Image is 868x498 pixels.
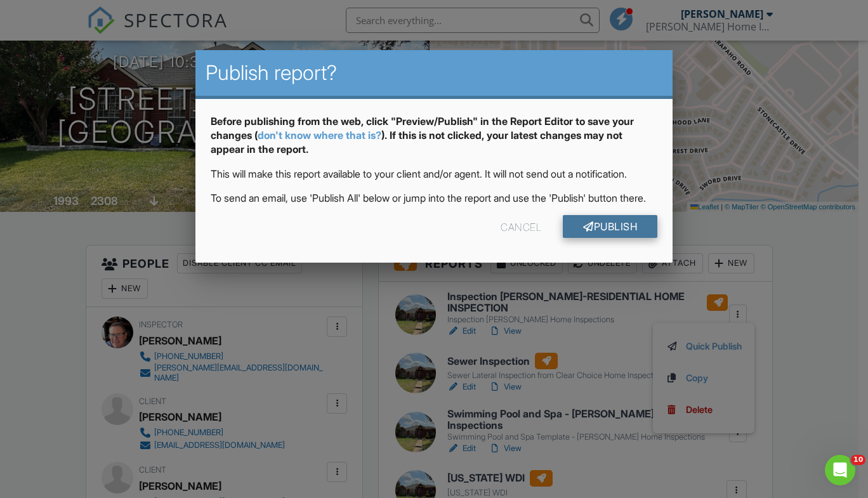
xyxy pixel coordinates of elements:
[211,167,657,181] p: This will make this report available to your client and/or agent. It will not send out a notifica...
[258,129,381,141] a: don't know where that is?
[211,191,657,205] p: To send an email, use 'Publish All' below or jump into the report and use the 'Publish' button th...
[211,114,657,167] div: Before publishing from the web, click "Preview/Publish" in the Report Editor to save your changes...
[825,455,855,485] iframe: Intercom live chat
[501,215,541,238] div: Cancel
[851,455,865,465] span: 10
[206,60,662,86] h2: Publish report?
[563,215,657,238] a: Publish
